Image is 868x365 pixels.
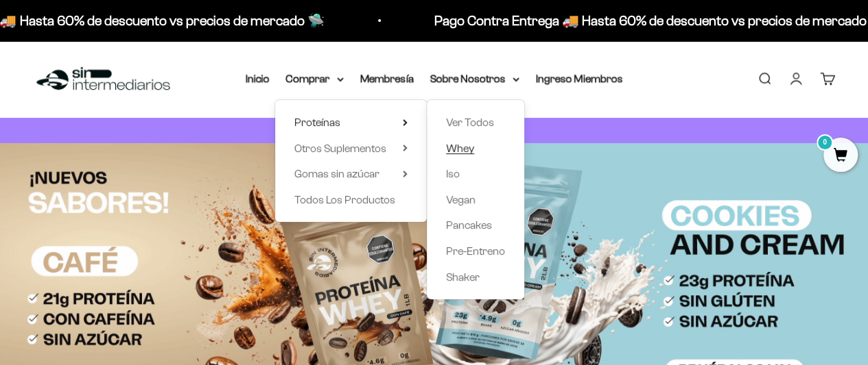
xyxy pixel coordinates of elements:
span: Ver Todos [446,116,494,128]
span: Pancakes [446,219,492,231]
a: Membresía [360,73,414,84]
a: Iso [446,165,505,183]
a: Todos Los Productos [294,191,408,209]
span: Gomas sin azúcar [294,168,379,179]
a: Pancakes [446,216,505,234]
span: Whey [446,142,474,154]
span: Otros Suplementos [294,142,386,154]
summary: Sobre Nosotros [430,70,519,88]
a: Whey [446,140,505,158]
summary: Proteínas [294,114,408,131]
a: Inicio [246,73,270,84]
span: Iso [446,168,460,179]
span: Vegan [446,194,476,205]
span: Proteínas [294,116,340,128]
summary: Comprar [286,70,344,88]
span: Shaker [446,271,480,283]
summary: Gomas sin azúcar [294,165,408,183]
a: Ingreso Miembros [536,73,623,84]
summary: Otros Suplementos [294,140,408,158]
a: Ver Todos [446,114,505,131]
span: Todos Los Productos [294,194,395,205]
a: Shaker [446,268,505,286]
mark: 0 [817,134,833,151]
a: Vegan [446,191,505,209]
a: 0 [823,149,858,164]
a: Pre-Entreno [446,242,505,260]
span: Pre-Entreno [446,245,505,257]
